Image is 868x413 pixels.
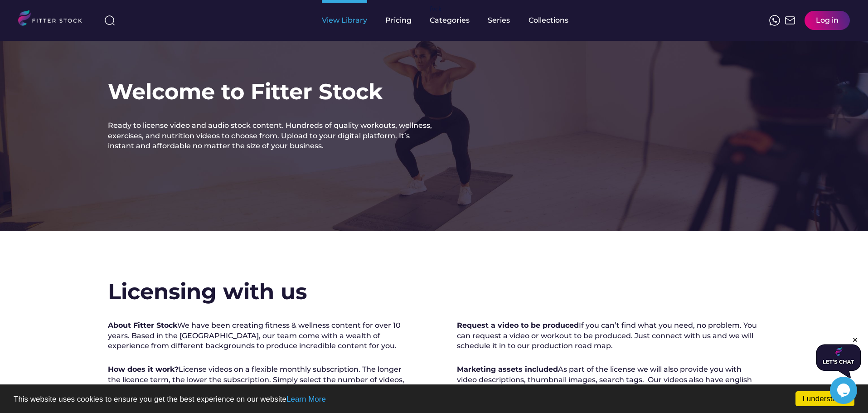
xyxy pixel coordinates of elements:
div: As part of the license we will also provide you with video descriptions, thumbnail images, search... [457,364,761,395]
img: search-normal%203.svg [104,15,115,26]
img: Frame%2051.svg [785,15,795,26]
iframe: chat widget [816,336,861,378]
h1: Welcome to Fitter Stock [108,77,383,107]
div: View Library [322,15,367,25]
div: Log in [816,15,839,25]
strong: How does it work? [108,365,179,374]
a: I understand! [795,391,854,406]
div: Categories [430,15,470,25]
div: fvck [430,5,441,14]
div: Series [488,15,510,25]
h2: Licensing with us [108,277,307,307]
div: We have been creating fitness & wellness content for over 10 years. Based in the [GEOGRAPHIC_DATA... [108,321,412,351]
div: Collections [529,15,568,25]
strong: Marketing assets included [457,365,558,374]
div: Ready to license video and audio stock content. Hundreds of quality workouts, wellness, exercises... [108,121,434,151]
strong: Request a video to be produced [457,321,579,330]
strong: About Fitter Stock [108,321,177,330]
img: LOGO.svg [18,10,90,29]
iframe: chat widget [830,377,859,404]
div: Pricing [385,15,412,25]
div: If you can’t find what you need, no problem. You can request a video or workout to be produced. J... [457,321,761,351]
div: License videos on a flexible monthly subscription. The longer the licence term, the lower the sub... [108,364,412,395]
a: Learn More [286,395,326,403]
p: This website uses cookies to ensure you get the best experience on our website [14,395,854,403]
img: meteor-icons_whatsapp%20%281%29.svg [769,15,780,26]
